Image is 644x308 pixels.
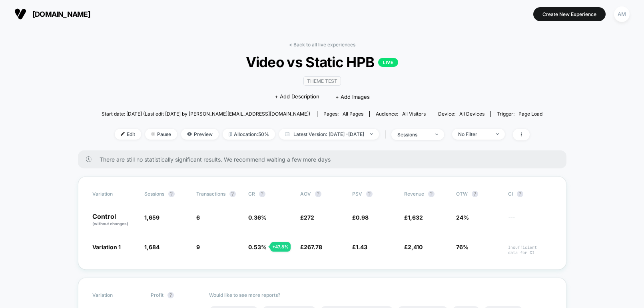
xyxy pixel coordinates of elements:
div: AM [614,6,630,22]
span: | [383,129,391,140]
span: Variation [92,292,136,298]
p: LIVE [378,58,398,67]
img: end [435,134,438,135]
span: 76% [456,244,469,250]
p: Control [92,213,136,227]
span: Transactions [196,191,225,197]
span: Revenue [404,191,424,197]
span: OTW [456,191,500,197]
span: £ [300,244,322,250]
span: --- [508,215,552,227]
button: ? [315,191,321,197]
img: end [151,132,155,136]
span: £ [404,214,423,221]
button: ? [259,191,265,197]
span: £ [404,244,423,250]
div: Pages: [323,111,363,117]
button: Create New Experience [533,7,606,21]
div: No Filter [458,131,490,137]
span: 0.36 % [248,214,267,221]
img: end [370,133,373,135]
button: ? [229,191,236,197]
span: + Add Description [275,93,319,101]
img: rebalance [229,132,232,136]
img: edit [121,132,125,136]
button: ? [517,191,523,197]
span: All Visitors [402,111,426,117]
button: ? [167,292,174,298]
span: 267.78 [304,244,322,250]
span: Start date: [DATE] (Last edit [DATE] by [PERSON_NAME][EMAIL_ADDRESS][DOMAIN_NAME]) [102,111,310,117]
span: Profit [151,292,163,298]
span: Pause [145,129,177,140]
span: 272 [304,214,314,221]
span: Device: [432,111,490,117]
span: CR [248,191,255,197]
span: CI [508,191,552,197]
img: end [496,133,499,135]
span: 0.53 % [248,244,267,250]
span: 24% [456,214,469,221]
span: Allocation: 50% [223,129,275,140]
span: 1.43 [356,244,367,250]
span: PSV [352,191,362,197]
span: Video vs Static HPB [124,54,520,70]
span: 1,684 [144,244,160,250]
div: + 47.8 % [270,242,291,252]
span: Variation [92,191,136,197]
div: Trigger: [497,111,542,117]
button: ? [168,191,175,197]
button: ? [428,191,435,197]
span: 1,632 [408,214,423,221]
p: Would like to see more reports? [209,292,552,298]
span: 1,659 [144,214,160,221]
span: + Add Images [335,94,370,100]
span: Preview [181,129,219,140]
span: 6 [196,214,200,221]
span: all pages [343,111,363,117]
span: Variation 1 [92,244,121,250]
span: all devices [459,111,484,117]
span: Theme Test [303,76,341,86]
button: ? [366,191,373,197]
span: AOV [300,191,311,197]
span: £ [300,214,314,221]
button: [DOMAIN_NAME] [12,8,93,20]
span: £ [352,244,367,250]
img: calendar [285,132,289,136]
span: Insufficient data for CI [508,245,552,255]
img: Visually logo [14,8,26,20]
span: (without changes) [92,221,128,226]
button: AM [612,6,632,22]
span: £ [352,214,369,221]
span: Sessions [144,191,164,197]
span: There are still no statistically significant results. We recommend waiting a few more days [100,156,550,163]
div: sessions [397,132,429,138]
span: 2,410 [408,244,423,250]
span: Edit [115,129,141,140]
a: < Back to all live experiences [289,42,355,48]
span: Page Load [518,111,542,117]
span: [DOMAIN_NAME] [32,10,90,18]
div: Audience: [376,111,426,117]
button: ? [472,191,478,197]
span: 9 [196,244,200,250]
span: Latest Version: [DATE] - [DATE] [279,129,379,140]
span: 0.98 [356,214,369,221]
